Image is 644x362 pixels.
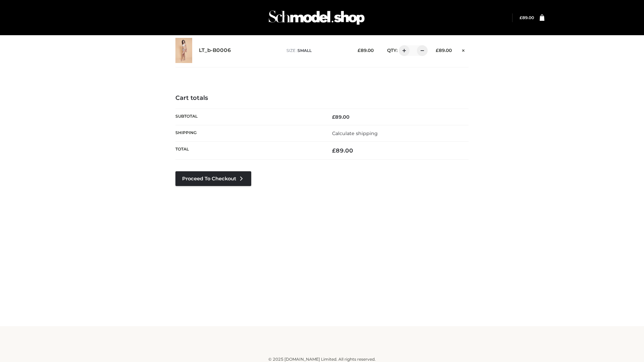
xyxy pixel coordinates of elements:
p: size : [286,48,347,54]
bdi: 89.00 [358,48,374,53]
bdi: 89.00 [332,114,350,120]
span: £ [436,48,439,53]
a: Proceed to Checkout [175,171,251,186]
bdi: 89.00 [520,15,534,20]
bdi: 89.00 [436,48,452,53]
div: QTY: [380,45,425,56]
span: SMALL [298,48,312,53]
img: Schmodel Admin 964 [266,4,367,31]
a: £89.00 [520,15,534,20]
a: Calculate shipping [332,130,378,136]
span: £ [332,114,335,120]
span: £ [358,48,361,53]
h4: Cart totals [175,95,469,102]
span: £ [332,147,336,154]
th: Shipping [175,125,322,141]
img: LT_b-B0006 - SMALL [175,38,192,63]
th: Subtotal [175,109,322,125]
bdi: 89.00 [332,147,353,154]
a: LT_b-B0006 [199,47,231,54]
th: Total [175,142,322,160]
a: Remove this item [459,45,469,54]
span: £ [520,15,522,20]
